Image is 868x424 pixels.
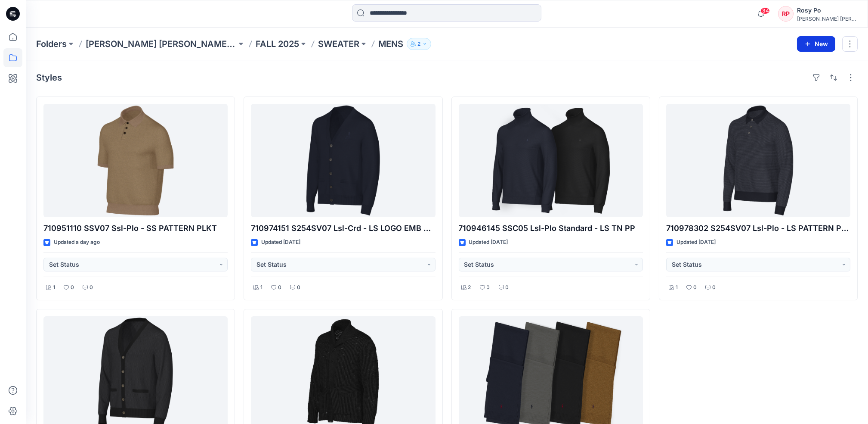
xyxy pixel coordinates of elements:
a: [PERSON_NAME] [PERSON_NAME] I TURKEY Digital Shop [86,38,237,50]
button: 2 [407,38,431,50]
p: Updated a day ago [54,238,100,247]
div: Rosy Po [797,5,857,16]
a: SWEATER [318,38,359,50]
a: 710974151 S254SV07 Lsl-Crd - LS LOGO EMB VN CARDIGAN [251,104,435,217]
div: RP [778,6,794,22]
a: 710978302 S254SV07 Lsl-Plo - LS PATTERN PLKT [666,104,850,217]
p: 1 [676,283,678,292]
span: 34 [760,7,770,14]
p: 710978302 S254SV07 Lsl-Plo - LS PATTERN PLKT [666,222,850,234]
p: 710951110 SSV07 Ssl-Plo - SS PATTERN PLKT [43,222,228,234]
p: 0 [693,283,697,292]
a: 710951110 SSV07 Ssl-Plo - SS PATTERN PLKT [43,104,228,217]
p: 0 [297,283,300,292]
p: 2 [468,283,471,292]
p: Updated [DATE] [469,238,508,247]
button: New [797,36,835,52]
p: Updated [DATE] [676,238,716,247]
p: 710946145 SSC05 Lsl-Plo Standard - LS TN PP [459,222,643,234]
p: 710974151 S254SV07 Lsl-Crd - LS LOGO EMB VN CARDIGAN [251,222,435,234]
p: MENS [378,38,403,50]
p: 0 [487,283,490,292]
p: 1 [260,283,263,292]
p: 0 [90,283,93,292]
p: 2 [417,39,420,49]
p: Updated [DATE] [261,238,300,247]
a: FALL 2025 [256,38,299,50]
p: 0 [712,283,716,292]
a: 710946145 SSC05 Lsl-Plo Standard - LS TN PP [459,104,643,217]
p: 0 [506,283,509,292]
p: 0 [278,283,281,292]
p: 0 [71,283,74,292]
a: Folders [36,38,67,50]
h4: Styles [36,72,62,83]
div: [PERSON_NAME] [PERSON_NAME] [797,16,857,22]
p: 1 [53,283,55,292]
